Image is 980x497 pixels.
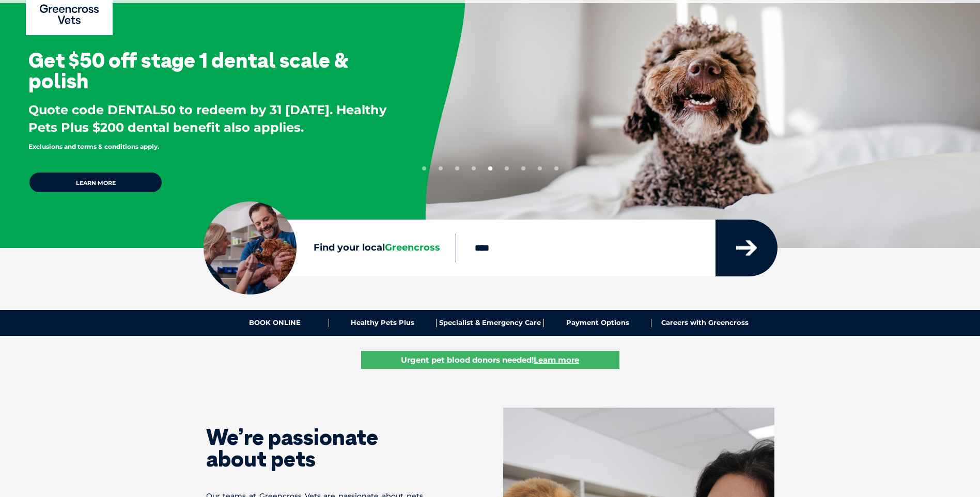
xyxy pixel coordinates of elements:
a: Specialist & Emergency Care [437,319,544,327]
u: Learn more [534,355,579,365]
a: BOOK ONLINE [222,319,329,327]
a: Learn more [28,172,163,193]
button: 4 of 9 [472,166,476,170]
button: 5 of 9 [488,166,492,170]
button: 2 of 9 [439,166,443,170]
h1: We’re passionate about pets [206,426,423,470]
button: 6 of 9 [505,166,509,170]
span: Greencross [385,242,440,253]
label: Find your local [204,240,456,256]
span: Exclusions and terms & conditions apply. [28,143,159,150]
button: 9 of 9 [554,166,558,170]
button: 3 of 9 [455,166,459,170]
a: Urgent pet blood donors needed!Learn more [361,351,619,369]
h3: Get $50 off stage 1 dental scale & polish [28,50,392,91]
button: 8 of 9 [538,166,542,170]
button: 7 of 9 [521,166,525,170]
button: 1 of 9 [422,166,426,170]
p: Quote code DENTAL50 to redeem by 31 [DATE]. Healthy Pets Plus $200 dental benefit also applies. [28,101,392,153]
a: Careers with Greencross [651,319,758,327]
a: Payment Options [544,319,651,327]
a: Healthy Pets Plus [329,319,437,327]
